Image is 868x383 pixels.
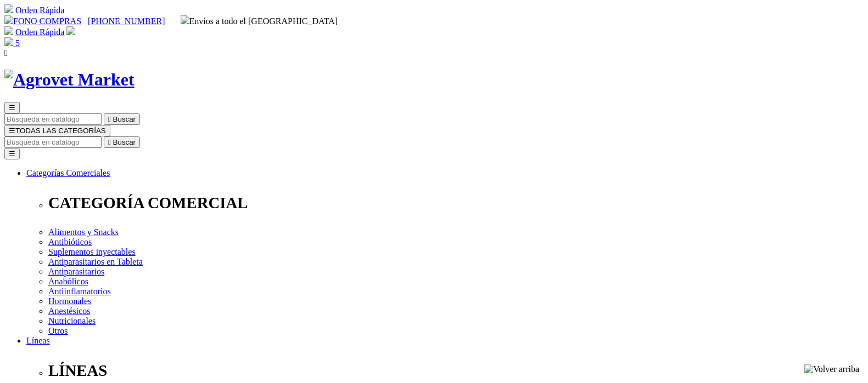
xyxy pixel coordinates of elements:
[48,194,864,212] p: CATEGORÍA COMERCIAL
[88,16,165,26] a: [PHONE_NUMBER]
[108,138,111,146] i: 
[66,26,75,35] img: user.svg
[4,38,20,48] a: 5
[48,296,91,306] a: Hormonales
[15,38,20,48] span: 5
[26,168,110,178] a: Categorías Comerciales
[104,136,140,148] button:  Buscar
[4,26,13,35] img: shopping-cart.svg
[48,287,111,296] a: Antiinflamatorios
[4,15,13,24] img: phone.svg
[104,113,140,125] button:  Buscar
[48,267,104,276] a: Antiparasitarios
[804,364,859,374] img: Volver arriba
[113,138,136,146] span: Buscar
[181,15,189,24] img: delivery-truck.svg
[9,104,15,112] span: ☰
[26,336,50,345] a: Líneas
[48,277,88,286] a: Anabólicos
[4,125,110,136] button: ☰TODAS LAS CATEGORÍAS
[4,136,102,148] input: Buscar
[48,237,92,247] a: Antibióticos
[9,127,15,135] span: ☰
[66,27,75,37] a: Acceda a su cuenta de cliente
[4,37,13,46] img: shopping-bag.svg
[48,326,68,335] a: Otros
[113,115,136,123] span: Buscar
[4,148,20,159] button: ☰
[4,16,81,26] a: FONO COMPRAS
[4,102,20,113] button: ☰
[4,113,102,125] input: Buscar
[4,48,8,58] i: 
[15,5,64,15] a: Orden Rápida
[108,115,111,123] i: 
[15,27,64,37] a: Orden Rápida
[48,247,136,256] a: Suplementos inyectables
[48,227,119,237] a: Alimentos y Snacks
[48,362,864,380] p: LÍNEAS
[181,16,338,26] span: Envíos a todo el [GEOGRAPHIC_DATA]
[48,316,96,325] a: Nutricionales
[48,257,143,266] a: Antiparasitarios en Tableta
[4,4,13,13] img: shopping-cart.svg
[4,70,135,90] img: Agrovet Market
[48,306,90,316] a: Anestésicos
